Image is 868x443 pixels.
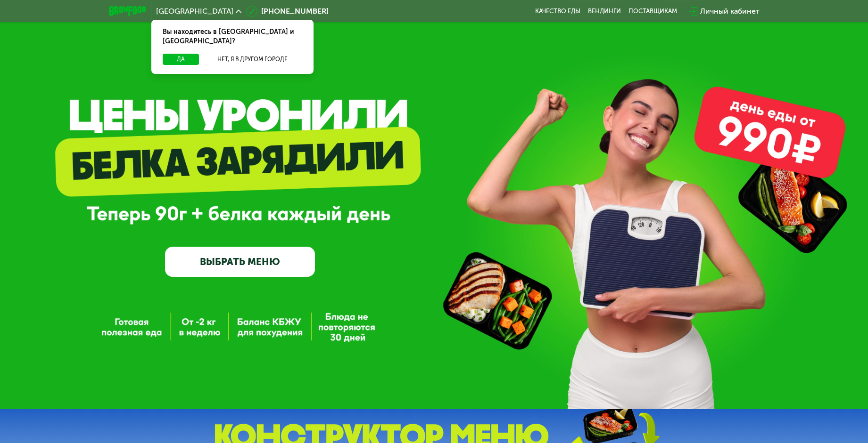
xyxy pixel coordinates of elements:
[700,6,760,17] div: Личный кабинет
[156,8,233,15] span: [GEOGRAPHIC_DATA]
[628,8,677,15] div: поставщикам
[535,8,580,15] a: Качество еды
[163,54,199,65] button: Да
[203,54,302,65] button: Нет, я в другом городе
[246,6,329,17] a: [PHONE_NUMBER]
[588,8,621,15] a: Вендинги
[165,247,315,277] a: ВЫБРАТЬ МЕНЮ
[151,20,314,54] div: Вы находитесь в [GEOGRAPHIC_DATA] и [GEOGRAPHIC_DATA]?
